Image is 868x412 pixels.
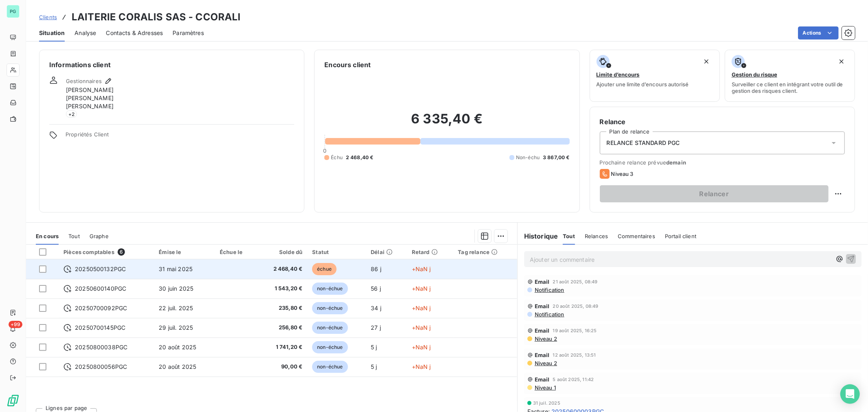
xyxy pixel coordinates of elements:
[732,81,848,94] span: Surveiller ce client en intégrant votre outil de gestion des risques client.
[72,10,241,24] h3: LAITERIE CORALIS SAS - CCORALI
[533,401,560,405] span: 31 juil. 2025
[312,302,348,314] span: non-échue
[68,233,80,239] span: Tout
[312,341,348,353] span: non-échue
[535,376,550,383] span: Email
[553,377,594,382] span: 5 août 2025, 11:42
[323,147,326,154] span: 0
[312,361,348,373] span: non-échue
[412,249,448,255] div: Retard
[553,279,598,284] span: 21 août 2025, 08:49
[312,249,361,255] div: Statut
[618,233,655,239] span: Commentaires
[39,13,57,21] a: Clients
[159,249,210,255] div: Émise le
[90,233,109,239] span: Graphe
[563,233,575,239] span: Tout
[412,344,431,351] span: +NaN j
[600,117,845,127] h6: Relance
[458,249,512,255] div: Tag relance
[173,29,204,37] span: Paramètres
[534,311,564,318] span: Notification
[159,324,193,331] span: 29 juil. 2025
[66,78,102,84] span: Gestionnaires
[66,131,294,142] span: Propriétés Client
[66,102,114,110] span: [PERSON_NAME]
[159,305,193,311] span: 22 juil. 2025
[312,263,337,275] span: échue
[39,29,65,37] span: Situation
[75,324,125,332] span: 20250700145PGC
[534,287,564,293] span: Notification
[9,321,22,328] span: +99
[75,304,127,312] span: 20250700092PGC
[371,344,377,351] span: 5 j
[7,5,20,18] div: PG
[7,394,20,407] img: Logo LeanPay
[534,384,556,391] span: Niveau 1
[611,171,634,177] span: Niveau 3
[600,185,829,202] button: Relancer
[324,60,371,70] h6: Encours client
[597,71,640,78] span: Limite d’encours
[543,154,570,161] span: 3 867,00 €
[371,305,381,311] span: 34 j
[535,327,550,334] span: Email
[840,384,860,404] div: Open Intercom Messenger
[371,324,381,331] span: 27 j
[553,353,596,357] span: 12 août 2025, 13:51
[600,159,845,166] span: Prochaine relance prévue
[66,110,77,118] span: + 2
[553,328,597,333] span: 19 août 2025, 16:25
[331,154,343,161] span: Échu
[535,278,550,285] span: Email
[66,86,114,94] span: [PERSON_NAME]
[106,29,163,37] span: Contacts & Adresses
[159,363,196,370] span: 20 août 2025
[324,111,569,135] h2: 6 335,40 €
[371,285,381,292] span: 56 j
[159,265,192,272] span: 31 mai 2025
[516,154,540,161] span: Non-échu
[262,265,302,273] span: 2 468,40 €
[312,322,348,334] span: non-échue
[412,363,431,370] span: +NaN j
[666,159,686,166] span: demain
[262,285,302,293] span: 1 543,20 €
[159,285,193,292] span: 30 juin 2025
[66,94,114,102] span: [PERSON_NAME]
[346,154,374,161] span: 2 468,40 €
[535,303,550,309] span: Email
[665,233,696,239] span: Portail client
[75,363,127,371] span: 20250800056PGC
[312,283,348,295] span: non-échue
[412,305,431,311] span: +NaN j
[49,60,294,70] h6: Informations client
[597,81,689,88] span: Ajouter une limite d’encours autorisé
[798,26,839,39] button: Actions
[262,343,302,351] span: 1 741,20 €
[590,50,720,102] button: Limite d’encoursAjouter une limite d’encours autorisé
[262,249,302,255] div: Solde dû
[371,363,377,370] span: 5 j
[607,139,680,147] span: RELANCE STANDARD PGC
[75,285,126,293] span: 20250600140PGC
[725,50,855,102] button: Gestion du risqueSurveiller ce client en intégrant votre outil de gestion des risques client.
[412,285,431,292] span: +NaN j
[74,29,96,37] span: Analyse
[262,363,302,371] span: 90,00 €
[585,233,608,239] span: Relances
[534,335,557,342] span: Niveau 2
[371,249,402,255] div: Délai
[732,71,777,78] span: Gestion du risque
[262,324,302,332] span: 256,80 €
[262,304,302,312] span: 235,80 €
[75,343,127,351] span: 20250800038PGC
[518,231,558,241] h6: Historique
[159,344,196,351] span: 20 août 2025
[412,324,431,331] span: +NaN j
[371,265,381,272] span: 86 j
[534,360,557,366] span: Niveau 2
[75,265,126,273] span: 20250500132PGC
[412,265,431,272] span: +NaN j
